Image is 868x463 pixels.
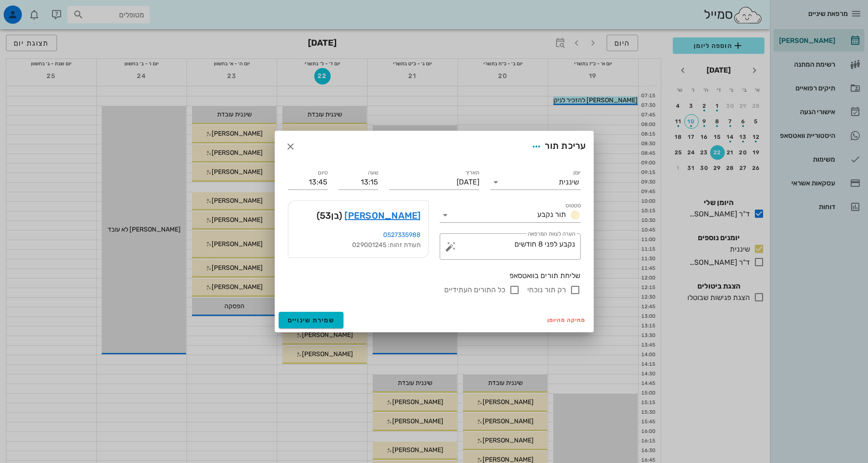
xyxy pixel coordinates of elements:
label: תאריך [465,169,479,176]
span: תור נקבע [537,210,566,219]
a: [PERSON_NAME] [344,208,421,223]
span: (בן ) [317,208,343,223]
label: הערה לצוות המרפאה [527,231,575,237]
span: 53 [320,210,332,221]
div: תעודת זהות: 029001245 [296,240,421,250]
button: שמירת שינויים [279,312,344,328]
label: יומן [573,169,581,176]
div: שליחת תורים בוואטסאפ [288,271,581,281]
a: 0527335988 [383,231,421,239]
label: כל התורים העתידיים [444,285,505,295]
label: שעה [368,169,378,176]
label: סטטוס [566,202,581,209]
span: מחיקה מהיומן [547,317,586,323]
button: מחיקה מהיומן [544,314,590,326]
label: סיום [318,169,327,176]
div: עריכת תור [528,138,586,155]
div: יומןשיננית [490,175,581,189]
span: שמירת שינויים [288,316,335,324]
label: רק תור נוכחי [527,285,566,295]
div: סטטוסתור נקבע [440,208,581,222]
div: שיננית [559,178,579,186]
